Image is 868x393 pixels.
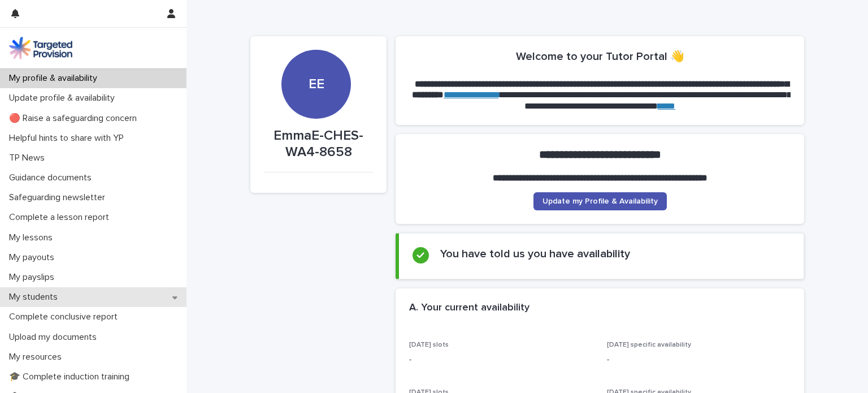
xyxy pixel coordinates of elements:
p: Upload my documents [5,332,106,343]
p: Safeguarding newsletter [5,192,114,203]
p: 🎓 Complete induction training [5,372,138,382]
p: - [409,354,593,366]
h2: Welcome to your Tutor Portal 👋 [516,50,684,63]
span: [DATE] slots [409,342,449,348]
p: 🔴 Raise a safeguarding concern [5,113,146,124]
span: Update my Profile & Availability [542,197,658,205]
p: EmmaE-CHES-WA4-8658 [264,128,373,161]
p: - [607,354,791,366]
p: Update profile & availability [5,93,124,103]
p: Complete conclusive report [5,312,127,322]
a: Update my Profile & Availability [533,192,667,210]
p: My lessons [5,232,62,243]
p: My payouts [5,252,63,263]
img: M5nRWzHhSzIhMunXDL62 [9,37,72,59]
p: Helpful hints to share with YP [5,133,133,144]
p: My resources [5,352,71,362]
h2: A. Your current availability [409,302,530,314]
p: My profile & availability [5,73,106,84]
p: My students [5,292,67,303]
div: EE [281,7,350,93]
span: [DATE] specific availability [607,342,691,348]
h2: You have told us you have availability [440,247,630,261]
p: Guidance documents [5,172,101,183]
p: TP News [5,153,54,163]
p: Complete a lesson report [5,212,118,223]
p: My payslips [5,272,63,283]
